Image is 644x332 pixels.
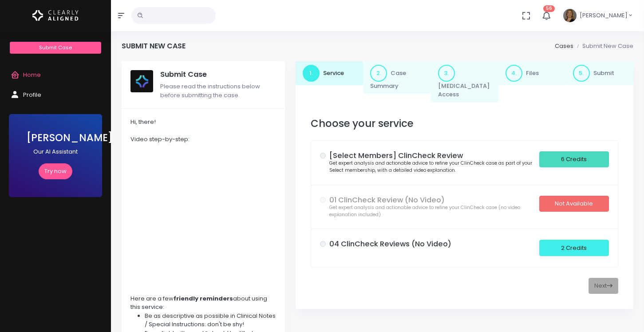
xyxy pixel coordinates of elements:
a: 5.Submit [566,61,633,85]
h5: 01 ClinCheck Review (No Video) [329,196,539,205]
a: Try now [39,163,72,180]
div: Here are a few about using this service: [130,294,276,312]
span: 1. [303,65,320,82]
h4: Submit New Case [122,42,186,50]
div: 2 Credits [539,240,609,256]
li: Submit New Case [573,42,633,51]
li: Be as descriptive as possible in Clinical Notes / Special Instructions: don't be shy! [145,312,276,329]
a: Submit Case [10,42,101,54]
span: Profile [23,91,41,99]
h5: Submit Case [160,70,276,79]
div: Not Available [539,196,609,212]
span: 4. [506,65,522,82]
h3: Choose your service [311,118,618,130]
img: Header Avatar [562,8,578,24]
div: Hi, there! [130,118,276,126]
a: 3.[MEDICAL_DATA] Access [431,61,498,103]
span: 5. [573,65,590,82]
img: Logo Horizontal [32,6,79,25]
span: 2. [370,65,387,82]
strong: friendly reminders [174,294,233,303]
div: Video step-by-step: [130,135,276,144]
small: Get expert analysis and actionable advice to refine your ClinCheck case (no video explanation inc... [329,204,520,218]
a: 1.Service [296,61,363,85]
span: 3. [438,65,455,82]
h5: [Select Members] ClinCheck Review [329,151,539,160]
span: 56 [543,5,555,12]
span: [PERSON_NAME] [580,11,628,20]
a: 2.Case Summary [363,61,431,94]
div: 6 Credits [539,151,609,168]
span: Home [23,71,41,79]
p: Our AI Assistant [27,147,84,156]
a: Cases [555,42,573,50]
span: Submit Case [39,44,72,51]
h3: [PERSON_NAME] [27,132,84,144]
a: 4.Files [498,61,566,85]
span: Please read the instructions below before submitting the case. [160,82,260,99]
small: Get expert analysis and actionable advice to refine your ClinCheck case as part of your Select me... [329,160,532,174]
h5: 04 ClinCheck Reviews (No Video) [329,240,539,249]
